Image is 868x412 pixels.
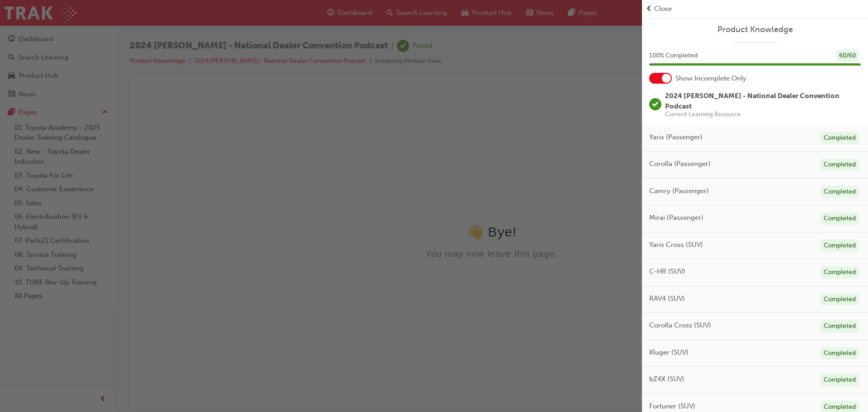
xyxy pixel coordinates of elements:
span: Yaris (Passenger) [649,132,703,142]
span: Corolla (Passenger) [649,159,711,169]
div: Completed [821,374,859,386]
span: Fortuner (SUV) [649,401,695,412]
div: 👋 Bye! [4,136,706,152]
div: 60 / 60 [836,50,859,62]
span: Mirai (Passenger) [649,213,703,223]
span: C-HR (SUV) [649,266,685,277]
span: prev-icon [646,4,652,14]
div: Completed [821,132,859,144]
span: bZ4X (SUV) [649,374,684,384]
span: Corolla Cross (SUV) [649,320,711,331]
span: Kluger (SUV) [649,347,689,358]
span: Show Incomplete Only [675,73,746,84]
div: Completed [821,159,859,171]
span: 100 % Completed [649,51,698,61]
div: Completed [821,320,859,332]
span: learningRecordVerb_PASS-icon [649,98,661,110]
button: prev-iconClose [646,4,864,14]
div: You may now leave this page. [4,161,706,171]
div: Completed [821,186,859,198]
div: Completed [821,347,859,360]
span: Close [654,4,672,14]
span: 2024 [PERSON_NAME] - National Dealer Convention Podcast [665,92,840,110]
div: Completed [821,266,859,279]
div: Completed [821,294,859,306]
span: Current Learning Resource [665,111,861,118]
div: Completed [821,240,859,252]
div: Completed [821,213,859,225]
a: Product Knowledge [649,24,861,35]
span: Camry (Passenger) [649,186,709,196]
span: Yaris Cross (SUV) [649,240,703,250]
span: RAV4 (SUV) [649,294,685,304]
